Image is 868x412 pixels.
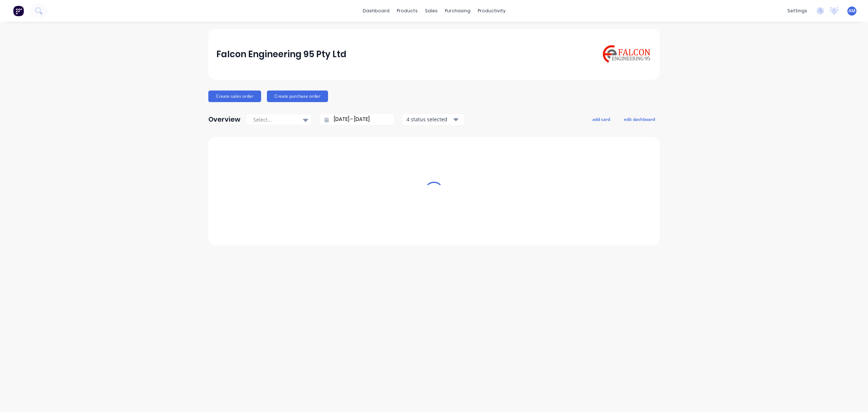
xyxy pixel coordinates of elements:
img: Factory [13,5,24,16]
button: 4 status selected [403,114,464,125]
a: dashboard [359,5,393,16]
div: settings [784,5,811,16]
img: Falcon Engineering 95 Pty Ltd [601,44,652,64]
button: add card [588,114,615,124]
div: Overview [208,112,241,127]
div: purchasing [441,5,474,16]
button: edit dashboard [619,114,660,124]
div: products [393,5,421,16]
div: 4 status selected [407,115,452,123]
div: productivity [474,5,509,16]
button: Create sales order [208,91,261,102]
span: AM [848,8,855,14]
button: Create purchase order [267,91,328,102]
div: Falcon Engineering 95 Pty Ltd [216,47,346,62]
div: sales [421,5,441,16]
